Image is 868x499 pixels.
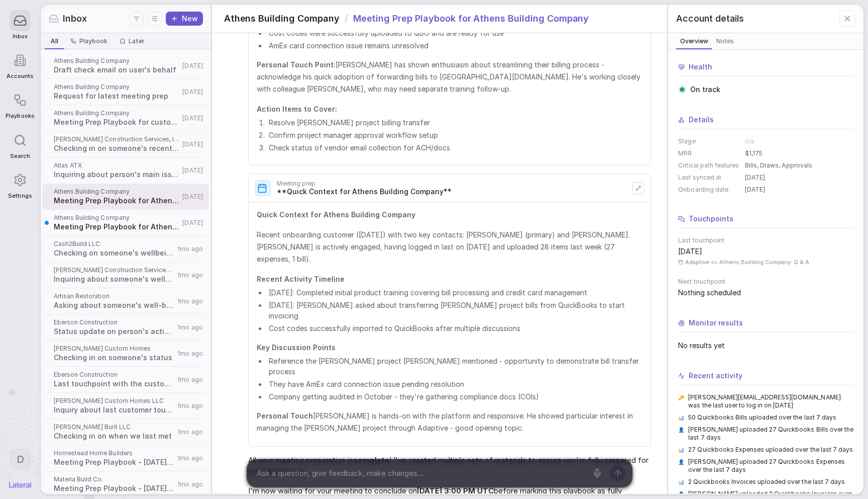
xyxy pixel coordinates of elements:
span: [DATE] [182,114,202,122]
button: New thread [166,12,203,26]
span: Adaptive <> Athens Building Company: Q & A [685,259,809,266]
span: All [51,37,58,45]
a: Accounts [6,45,34,85]
span: Inquiring about someone's well-being and status [54,274,174,284]
span: Homestead Home Builders [54,449,174,457]
a: [PERSON_NAME] Custom HomesChecking in on someone's status1mo ago [43,341,209,367]
span: [PERSON_NAME][EMAIL_ADDRESS][DOMAIN_NAME] was the last user to log in on [DATE] [688,393,853,409]
li: Cost codes were successfully uploaded to QBO and are ready for use [267,28,643,38]
a: Athens Building CompanyMeeting Prep Playbook for customer Athens Building Company[DATE] [43,105,209,131]
span: Playbooks [6,113,34,119]
span: 🔑 [678,394,684,409]
span: Meeting Prep Playbook - [DATE] 10:16 [54,483,174,493]
span: Inbox [63,12,87,25]
a: Athens Building CompanyMeeting Prep Playbook for Athens Building Company[DATE] [43,184,209,210]
span: [PERSON_NAME] Construction Services, Inc. [54,135,179,143]
span: Bills, Draws, Approvals [745,161,812,170]
a: Eberson ConstructionLast touchpoint with the customer1mo ago [43,367,209,393]
span: Athens Building Company [224,12,340,25]
span: Recent onboarding customer ([DATE]) with two key contacts: [PERSON_NAME] (primary) and [PERSON_NA... [257,229,643,265]
span: [PERSON_NAME] is hands-on with the platform and responsive. He showed particular interest in mana... [257,410,643,434]
span: Atlas ATX [54,161,179,170]
span: [DATE] [182,62,202,70]
span: Meeting Prep Playbook for Athens Building Company [54,222,179,232]
li: Cost codes successfully imported to QuickBooks after multiple discussions [267,323,643,334]
span: [DATE] [182,140,202,148]
a: [PERSON_NAME] Custom Homes LLCInquiry about last customer touchpoint1mo ago [43,393,209,419]
span: Meeting Prep Playbook for Athens Building Company [353,12,589,25]
span: Materia Build Co. [54,475,174,483]
a: Settings [6,164,34,204]
span: 50 Quickbooks Bills uploaded over the last 7 days [688,413,836,422]
span: Inquiry about last customer touchpoint [54,405,174,415]
span: Checking in on when we last met [54,431,174,441]
a: [PERSON_NAME] Construction Services, Inc.Checking in on someone's recent activities[DATE] [43,131,209,157]
span: Eberson Construction [54,318,174,326]
span: Artisan Restoration [54,292,174,300]
span: Draft check email on user's behalf [54,65,179,75]
span: Last touchpoint [678,236,853,244]
span: 📊 [678,478,684,486]
span: Recent activity [689,371,742,381]
span: Meeting Prep Playbook for customer Athens Building Company [54,117,179,127]
span: 1mo ago [177,428,202,436]
dt: MRR [678,149,739,157]
li: Company getting audited in October - they're gathering compliance docs (COIs) [267,391,643,402]
li: Confirm project manager approval workflow setup [267,130,643,140]
span: n/a [745,137,754,145]
dt: Onboarding date [678,186,739,194]
a: [PERSON_NAME] Construction Services, Inc.Inquiring about someone's well-being and status1mo ago [43,262,209,288]
span: Meeting Prep Playbook - [DATE] 10:16 [54,457,174,467]
span: 1mo ago [177,454,202,462]
span: Request for latest meeting prep [54,91,179,101]
span: D [17,453,24,466]
span: Overview [678,36,710,46]
strong: Action Items to Cover: [257,105,337,113]
span: Cash2Build LLC [54,240,174,248]
li: Resolve [PERSON_NAME] project billing transfer [267,117,643,128]
span: Checking in on someone's recent activities [54,143,179,153]
a: Athens Building CompanyDraft check email on user's behalf[DATE] [43,53,209,79]
a: [PERSON_NAME] Built LLCChecking in on when we last met1mo ago [43,419,209,445]
span: Health [689,62,712,72]
span: $1,175 [745,149,763,157]
a: Homestead Home BuildersMeeting Prep Playbook - [DATE] 10:161mo ago [43,445,209,471]
span: Nothing scheduled [678,288,853,298]
span: Monitor results [689,318,743,328]
span: 2 Quickbooks Invoices uploaded over the last 7 days [688,478,845,486]
span: Settings [8,193,32,199]
span: Next touchpoint [678,278,853,286]
span: 1mo ago [177,271,202,279]
span: [DATE] [678,246,702,257]
strong: [DATE] 3:00 PM UTC [417,486,494,495]
span: Athens Building Company [54,109,179,117]
span: On track [690,85,720,95]
a: Materia Build Co.Meeting Prep Playbook - [DATE] 10:161mo ago [43,471,209,497]
span: [PERSON_NAME] has shown enthusiasm about streamlining their billing process - acknowledge his qui... [257,59,643,95]
span: 1mo ago [177,323,202,331]
span: Accounts [7,73,34,79]
span: / [345,12,348,25]
span: Meeting Prep Playbook for Athens Building Company [54,196,179,206]
span: 27 Quickbooks Expenses uploaded over the last 7 days [688,446,853,454]
span: Status update on person's activities [54,326,174,337]
span: All your meeting preparation is ! I've created multiple sets of materials to ensure you're fully ... [248,455,652,477]
span: 1mo ago [177,480,202,488]
span: 1mo ago [177,402,202,410]
span: Athens Building Company [54,83,179,91]
span: 👤 [678,458,684,474]
span: [DATE] [745,174,765,182]
button: Display settings [148,12,162,26]
a: Artisan RestorationAsking about someone's well-being1mo ago [43,288,209,314]
strong: Personal Touch Point: [257,60,336,69]
span: [DATE] [182,219,202,227]
span: **Quick Context for Athens Building Company** [277,188,452,196]
span: 📊 [678,446,684,454]
li: Reference the [PERSON_NAME] project [PERSON_NAME] mentioned - opportunity to demonstrate bill tra... [267,356,643,377]
button: Filters [130,12,144,26]
span: Touchpoints [689,214,733,224]
span: 📊 [678,414,684,422]
a: Eberson ConstructionStatus update on person's activities1mo ago [43,314,209,341]
span: Details [689,115,714,125]
span: Inquiring about person's main issue [54,170,179,180]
